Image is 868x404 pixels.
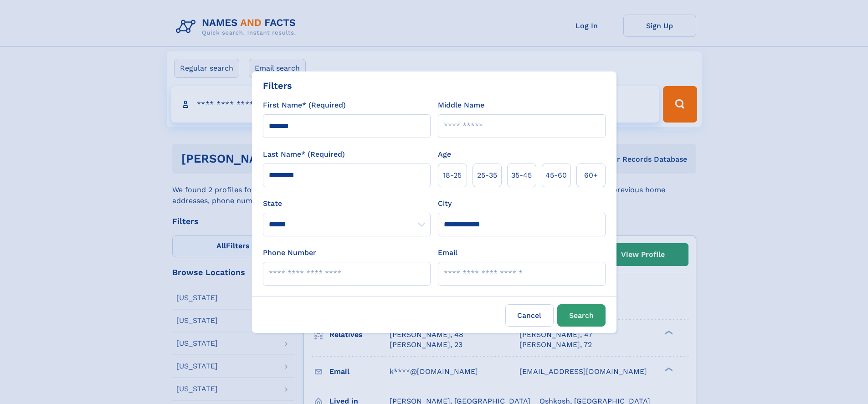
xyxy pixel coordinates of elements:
[263,149,345,160] label: Last Name* (Required)
[545,170,567,181] span: 45‑60
[438,100,484,111] label: Middle Name
[584,170,598,181] span: 60+
[557,304,606,327] button: Search
[263,198,431,209] label: State
[263,247,316,258] label: Phone Number
[263,79,292,92] div: Filters
[438,198,452,209] label: City
[511,170,532,181] span: 35‑45
[505,304,554,327] label: Cancel
[263,100,346,111] label: First Name* (Required)
[443,170,462,181] span: 18‑25
[477,170,497,181] span: 25‑35
[438,149,451,160] label: Age
[438,247,457,258] label: Email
